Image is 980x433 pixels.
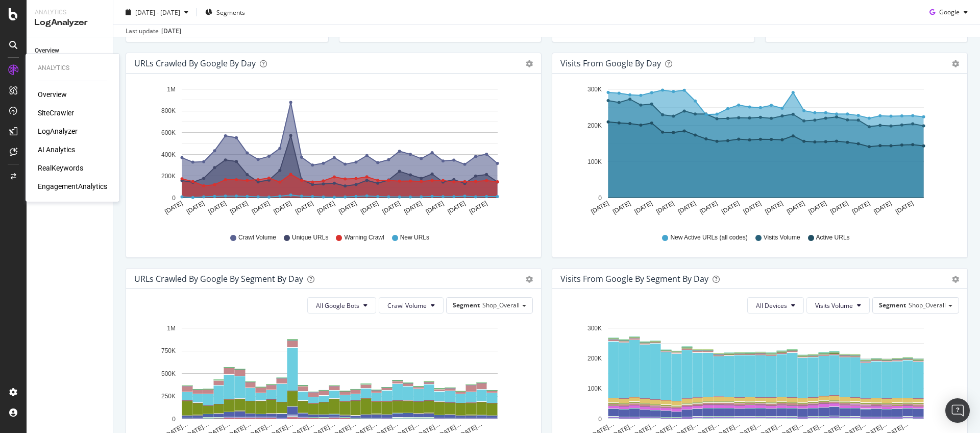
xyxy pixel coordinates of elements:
[807,200,828,215] text: [DATE]
[560,58,661,68] div: Visits from Google by day
[379,297,444,314] button: Crawl Volume
[526,276,533,283] div: gear
[307,297,376,314] button: All Google Bots
[403,200,423,215] text: [DATE]
[894,200,915,215] text: [DATE]
[815,301,853,310] span: Visits Volume
[598,195,602,202] text: 0
[316,301,359,310] span: All Google Bots
[560,82,955,224] svg: A chart.
[587,122,602,129] text: 200K
[35,17,105,29] div: LogAnalyzer
[747,297,804,314] button: All Devices
[172,416,176,423] text: 0
[216,8,245,16] span: Segments
[161,370,176,377] text: 500K
[560,274,708,284] div: Visits from Google By Segment By Day
[851,200,871,215] text: [DATE]
[38,89,67,100] a: Overview
[229,200,249,215] text: [DATE]
[587,158,602,165] text: 100K
[806,297,870,314] button: Visits Volume
[35,8,105,17] div: Analytics
[38,108,74,118] a: SiteCrawler
[172,195,176,202] text: 0
[135,8,180,16] span: [DATE] - [DATE]
[939,8,960,16] span: Google
[161,108,176,115] text: 800K
[742,200,763,215] text: [DATE]
[587,86,602,93] text: 300K
[294,200,314,215] text: [DATE]
[677,200,697,215] text: [DATE]
[167,86,176,93] text: 1M
[201,4,249,20] button: Segments
[453,301,480,309] span: Segment
[764,233,800,242] span: Visits Volume
[161,347,176,354] text: 750K
[359,200,380,215] text: [DATE]
[598,416,602,423] text: 0
[587,355,602,362] text: 200K
[387,301,427,310] span: Crawl Volume
[161,173,176,180] text: 200K
[161,393,176,400] text: 250K
[251,200,271,215] text: [DATE]
[161,151,176,158] text: 400K
[337,200,358,215] text: [DATE]
[909,301,946,309] span: Shop_Overall
[292,233,328,242] span: Unique URLs
[134,58,256,68] div: URLs Crawled by Google by day
[829,200,849,215] text: [DATE]
[786,200,806,215] text: [DATE]
[590,200,610,215] text: [DATE]
[655,200,675,215] text: [DATE]
[163,200,184,215] text: [DATE]
[134,274,303,284] div: URLs Crawled by Google By Segment By Day
[611,200,632,215] text: [DATE]
[185,200,206,215] text: [DATE]
[560,31,595,39] span: View Details
[316,200,336,215] text: [DATE]
[468,200,488,215] text: [DATE]
[134,31,168,39] span: View Details
[587,386,602,393] text: 100K
[35,45,106,56] a: Overview
[879,301,906,309] span: Segment
[756,301,787,310] span: All Devices
[38,145,75,155] a: AI Analytics
[38,163,83,173] a: RealKeywords
[670,233,747,242] span: New Active URLs (all codes)
[272,200,292,215] text: [DATE]
[134,82,529,224] div: A chart.
[400,233,429,242] span: New URLs
[35,45,59,56] div: Overview
[482,301,520,309] span: Shop_Overall
[698,200,719,215] text: [DATE]
[161,129,176,136] text: 600K
[38,126,78,136] a: LogAnalyzer
[952,276,959,283] div: gear
[38,181,107,191] a: EngagementAnalytics
[952,60,959,67] div: gear
[764,200,784,215] text: [DATE]
[446,200,467,215] text: [DATE]
[816,233,850,242] span: Active URLs
[773,31,808,39] span: View Details
[925,4,972,20] button: Google
[720,200,741,215] text: [DATE]
[238,233,276,242] span: Crawl Volume
[381,200,402,215] text: [DATE]
[121,4,192,20] button: [DATE] - [DATE]
[126,27,181,36] div: Last update
[872,200,893,215] text: [DATE]
[526,60,533,67] div: gear
[344,233,384,242] span: Warning Crawl
[425,200,445,215] text: [DATE]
